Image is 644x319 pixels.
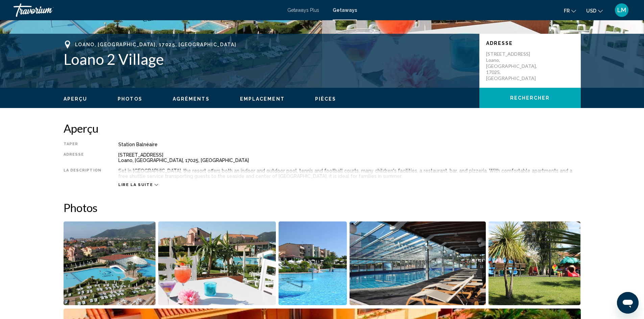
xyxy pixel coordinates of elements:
span: Agréments [173,96,210,102]
p: [STREET_ADDRESS] Loano, [GEOGRAPHIC_DATA], 17025, [GEOGRAPHIC_DATA] [486,51,540,81]
div: Set in [GEOGRAPHIC_DATA], the resort offers both an indoor and outdoor pool, tennis and football ... [118,168,581,179]
span: Photos [118,96,142,102]
button: Open full-screen image slider [64,221,156,305]
a: Getaways Plus [287,7,319,13]
span: USD [586,8,596,14]
span: Loano, [GEOGRAPHIC_DATA], 17025, [GEOGRAPHIC_DATA] [75,42,237,47]
button: User Menu [613,3,630,17]
button: Photos [118,96,142,102]
button: Open full-screen image slider [350,221,486,305]
button: Agréments [173,96,210,102]
p: Adresse [486,41,574,46]
h2: Aperçu [64,122,581,135]
button: Change currency [586,6,603,16]
div: La description [64,168,101,179]
button: Open full-screen image slider [158,221,276,305]
button: Pièces [315,96,336,102]
iframe: Bouton de lancement de la fenêtre de messagerie [617,292,639,314]
span: Lire la suite [118,183,153,187]
h1: Loano 2 Village [64,50,473,68]
span: Emplacement [240,96,285,102]
button: Open full-screen image slider [488,221,581,305]
button: Aperçu [64,96,88,102]
h2: Photos [64,201,581,214]
button: Open full-screen image slider [279,221,347,305]
div: [STREET_ADDRESS] Loano, [GEOGRAPHIC_DATA], 17025, [GEOGRAPHIC_DATA] [118,152,581,163]
span: LM [617,7,626,14]
span: Pièces [315,96,336,102]
button: Lire la suite [118,182,158,187]
span: Aperçu [64,96,88,102]
div: Taper [64,142,101,147]
div: Adresse [64,152,101,163]
button: Change language [564,6,576,16]
button: Rechercher [479,88,581,108]
button: Emplacement [240,96,285,102]
a: Travorium [14,3,281,17]
a: Getaways [333,7,357,13]
div: Station balnéaire [118,142,581,147]
span: fr [564,8,570,14]
span: Rechercher [510,96,550,101]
